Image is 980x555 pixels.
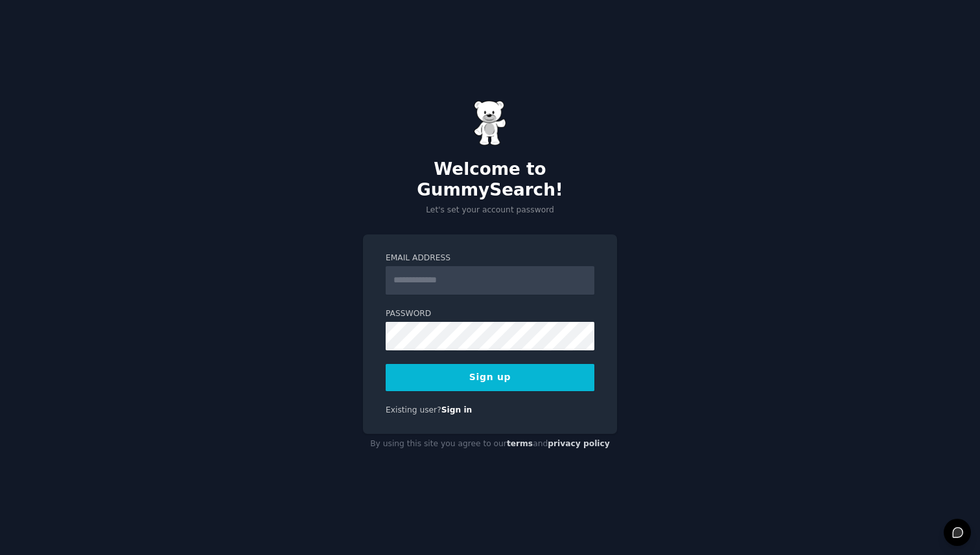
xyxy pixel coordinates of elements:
label: Email Address [386,253,594,264]
button: Sign up [386,364,594,391]
div: By using this site you agree to our and [363,434,617,455]
a: terms [507,439,533,448]
a: privacy policy [548,439,610,448]
label: Password [386,308,594,320]
h2: Welcome to GummySearch! [363,159,617,200]
p: Let's set your account password [363,205,617,216]
img: Gummy Bear [474,100,506,146]
a: Sign in [441,405,472,414]
span: Existing user? [386,405,441,414]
